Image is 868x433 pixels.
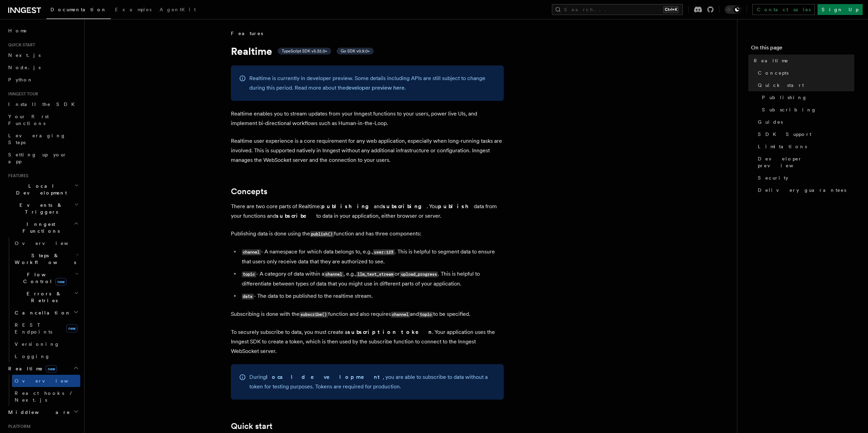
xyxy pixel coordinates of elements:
span: Flow Control [12,271,75,285]
a: Overview [12,375,80,387]
span: Examples [115,7,151,12]
button: Realtimenew [5,362,80,375]
a: Subscribing [759,104,854,116]
button: Toggle dark mode [725,5,741,14]
code: topic [242,272,256,277]
a: Node.js [5,61,80,74]
button: Local Development [5,180,80,199]
span: Limitations [758,143,807,150]
span: Inngest Functions [5,221,74,234]
a: Versioning [12,338,80,350]
code: channel [391,312,410,318]
a: Install the SDK [5,98,80,110]
p: Realtime enables you to stream updates from your Inngest functions to your users, power live UIs,... [231,109,504,128]
span: Overview [15,378,85,384]
a: developer preview here [345,84,404,91]
code: channel [242,249,261,255]
p: Publishing data is done using the function and has three components: [231,229,504,239]
p: Subscribing is done with the function and also requires and to be specified. [231,309,504,319]
button: Events & Triggers [5,199,80,218]
a: Overview [12,237,80,249]
span: Middleware [5,409,70,416]
span: Install the SDK [8,102,79,107]
li: - The data to be published to the realtime stream. [240,291,504,301]
span: Overview [15,241,85,246]
span: SDK Support [758,131,811,138]
a: Python [5,74,80,86]
span: Realtime [754,57,789,64]
a: Your first Functions [5,110,80,129]
a: Concepts [231,187,267,196]
strong: subscribing [383,203,427,210]
p: There are two core parts of Realtime: and . You data from your functions and to data in your appl... [231,202,504,221]
button: Search...Ctrl+K [552,4,683,15]
a: Setting up your app [5,149,80,168]
p: Realtime user experience is a core requirement for any web application, especially when long-runn... [231,136,504,165]
a: Guides [755,116,854,128]
code: topic [419,312,433,318]
span: Logging [15,354,50,359]
span: Platform [5,424,31,429]
span: Home [8,27,27,34]
code: data [242,294,254,299]
span: Quick start [758,82,804,89]
a: Quick start [231,421,273,431]
span: Your first Functions [8,114,49,126]
a: Security [755,172,854,184]
span: Security [758,174,788,181]
span: Python [8,77,33,82]
button: Middleware [5,406,80,418]
span: Events & Triggers [5,202,74,215]
span: React hooks / Next.js [15,390,75,403]
li: - A category of data within a , e.g., or . This is helpful to differentiate between types of data... [240,269,504,289]
span: Local Development [5,183,74,196]
a: Realtime [751,55,854,67]
a: Next.js [5,49,80,61]
a: Limitations [755,140,854,153]
span: Guides [758,119,783,125]
span: Next.js [8,52,41,58]
a: Leveraging Steps [5,129,80,149]
span: new [46,365,57,373]
a: REST Endpointsnew [12,319,80,338]
span: Setting up your app [8,152,67,164]
button: Cancellation [12,307,80,319]
strong: local development [266,374,383,380]
span: new [55,278,67,285]
span: Concepts [758,69,789,76]
strong: publish [438,203,474,210]
span: Features [231,30,263,37]
span: Leveraging Steps [8,133,66,145]
a: AgentKit [156,2,200,18]
a: Sign Up [818,4,863,15]
span: Developer preview [758,155,854,169]
p: Realtime is currently in developer preview. Some details including APIs are still subject to chan... [249,74,496,93]
code: upload_progress [400,272,438,277]
a: Logging [12,350,80,362]
span: Steps & Workflows [12,252,76,266]
code: publish() [310,231,334,237]
a: Examples [111,2,156,18]
h4: On this page [751,44,854,55]
span: Go SDK v0.9.0+ [341,48,370,54]
code: channel [324,272,343,277]
button: Steps & Workflows [12,249,80,268]
button: Flow Controlnew [12,268,80,288]
span: Errors & Retries [12,290,74,304]
code: llm_text_stream [356,272,395,277]
li: - A namespace for which data belongs to, e.g., . This is helpful to segment data to ensure that u... [240,247,504,266]
div: Realtimenew [5,375,80,406]
span: Node.js [8,65,41,70]
button: Inngest Functions [5,218,80,237]
span: Delivery guarantees [758,187,846,194]
span: TypeScript SDK v3.32.0+ [282,48,327,54]
span: Documentation [50,7,107,12]
h1: Realtime [231,45,504,57]
a: Quick start [755,79,854,91]
span: REST Endpoints [15,322,52,335]
span: Features [5,173,28,179]
a: Developer preview [755,153,854,172]
div: Inngest Functions [5,237,80,362]
a: Concepts [755,67,854,79]
a: Documentation [46,2,111,19]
